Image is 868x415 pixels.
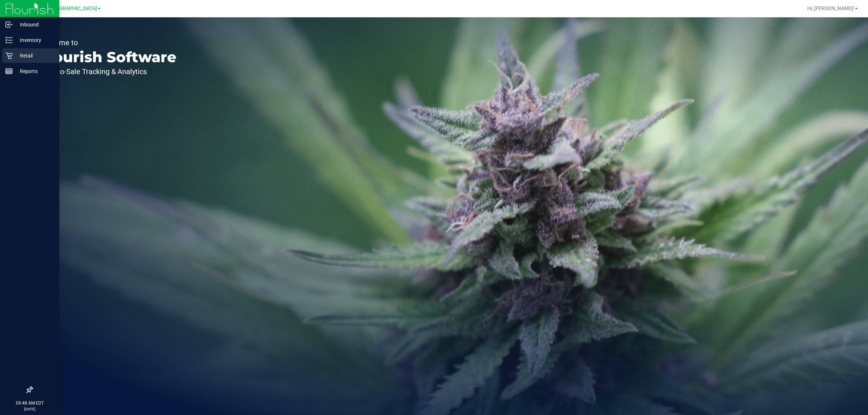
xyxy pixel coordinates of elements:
[13,67,56,76] p: Reports
[5,21,13,28] inline-svg: Inbound
[13,36,56,44] p: Inventory
[807,5,854,11] span: Hi, [PERSON_NAME]!
[39,50,176,64] p: Flourish Software
[5,37,13,44] inline-svg: Inventory
[39,39,176,46] p: Welcome to
[3,400,56,406] p: 09:48 AM EDT
[13,51,56,60] p: Retail
[47,5,97,12] span: [GEOGRAPHIC_DATA]
[39,68,176,75] p: Seed-to-Sale Tracking & Analytics
[13,20,56,29] p: Inbound
[5,68,13,75] inline-svg: Reports
[5,52,13,59] inline-svg: Retail
[3,406,56,412] p: [DATE]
